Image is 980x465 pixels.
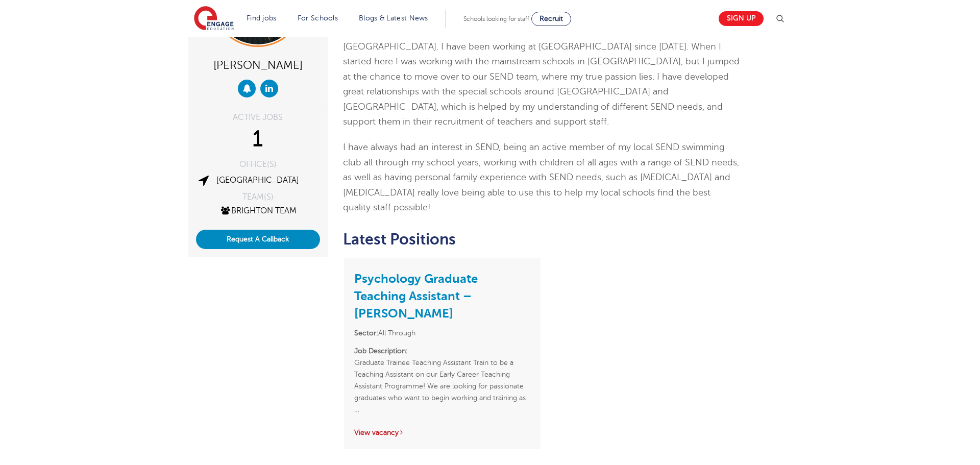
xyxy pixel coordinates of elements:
strong: Sector: [354,329,378,337]
div: 1 [196,127,320,152]
div: ACTIVE JOBS [196,113,320,121]
p: I have always had an interest in SEND, being an active member of my local SEND swimming club all ... [343,140,741,215]
span: Recruit [540,15,563,22]
p: Graduate Trainee Teaching Assistant Train to be a Teaching Assistant on our Early Career Teaching... [354,345,530,415]
a: Psychology Graduate Teaching Assistant – [PERSON_NAME] [354,272,478,321]
h2: Latest Positions [343,231,741,248]
a: Find jobs [247,14,277,22]
div: [PERSON_NAME] [196,55,320,75]
a: View vacancy [354,429,404,436]
a: Sign up [719,11,764,26]
a: For Schools [298,14,338,22]
p: Hi, I’m [PERSON_NAME] and I am the SEND Consultant for [GEOGRAPHIC_DATA] and [GEOGRAPHIC_DATA]. I... [343,24,741,130]
strong: Job Description: [354,347,408,355]
div: OFFICE(S) [196,160,320,168]
img: Engage Education [194,6,234,32]
li: All Through [354,327,530,339]
a: Brighton Team [219,206,297,215]
a: Recruit [531,12,571,26]
span: Schools looking for staff [463,15,529,22]
a: [GEOGRAPHIC_DATA] [216,176,299,185]
div: TEAM(S) [196,193,320,201]
button: Request A Callback [196,230,320,249]
a: Blogs & Latest News [359,14,428,22]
